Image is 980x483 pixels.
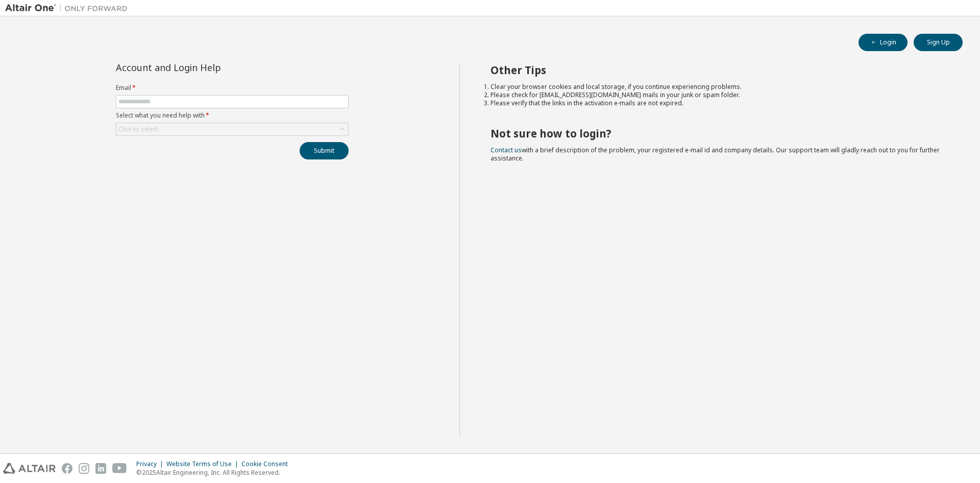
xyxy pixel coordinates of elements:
div: Account and Login Help [116,63,302,72]
div: Click to select [118,125,158,133]
button: Submit [300,142,349,159]
div: Privacy [136,460,166,468]
button: Login [859,34,908,51]
img: linkedin.svg [95,463,106,474]
li: Please verify that the links in the activation e-mails are not expired. [491,99,945,107]
a: Contact us [491,146,522,154]
div: Click to select [116,123,348,135]
label: Select what you need help with [116,111,349,120]
img: youtube.svg [112,463,127,474]
li: Please check for [EMAIL_ADDRESS][DOMAIN_NAME] mails in your junk or spam folder. [491,91,945,99]
img: facebook.svg [62,463,72,474]
button: Sign Up [914,34,963,51]
img: altair_logo.svg [3,463,56,474]
h2: Other Tips [491,63,945,77]
div: Cookie Consent [241,460,294,468]
img: Altair One [5,3,133,13]
label: Email [116,84,349,92]
h2: Not sure how to login? [491,127,945,140]
span: with a brief description of the problem, your registered e-mail id and company details. Our suppo... [491,146,940,163]
p: © 2025 Altair Engineering, Inc. All Rights Reserved. [136,468,294,477]
img: instagram.svg [79,463,89,474]
li: Clear your browser cookies and local storage, if you continue experiencing problems. [491,83,945,91]
div: Website Terms of Use [166,460,241,468]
